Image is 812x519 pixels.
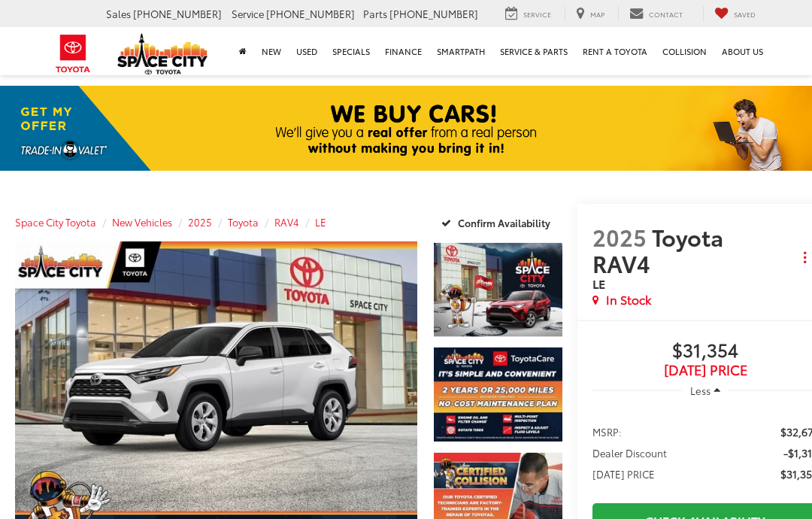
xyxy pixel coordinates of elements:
a: RAV4 [274,215,299,229]
span: In Stock [606,291,651,308]
a: Service [494,6,562,22]
span: Confirm Availability [458,216,550,229]
a: Map [565,6,616,22]
span: Toyota RAV4 [592,220,723,279]
span: Saved [734,9,756,19]
span: Service [232,7,264,20]
a: Specials [325,27,377,75]
span: LE [592,275,605,292]
a: Space City Toyota [15,215,96,229]
img: 2025 Toyota RAV4 LE [432,243,564,336]
a: Expand Photo 1 [434,241,562,338]
a: Service & Parts [492,27,575,75]
span: Dealer Discount [592,445,667,460]
span: MSRP: [592,424,622,439]
img: Space City Toyota [117,33,208,74]
span: [PHONE_NUMBER] [266,7,355,20]
a: Rent a Toyota [575,27,655,75]
a: SmartPath [429,27,492,75]
a: Toyota [228,215,259,229]
a: Contact [618,6,694,22]
img: Toyota [45,29,101,78]
button: Less [683,378,728,405]
a: Finance [377,27,429,75]
span: [PHONE_NUMBER] [389,7,478,20]
a: Home [232,27,254,75]
a: About Us [714,27,771,75]
a: Collision [655,27,714,75]
a: My Saved Vehicles [703,6,767,22]
a: New [254,27,289,75]
span: 2025 [592,220,647,253]
span: [PHONE_NUMBER] [133,7,222,20]
span: Parts [363,7,387,20]
a: Expand Photo 2 [434,346,562,443]
a: New Vehicles [112,215,172,229]
span: Less [690,384,710,397]
span: Sales [106,7,131,20]
span: [DATE] PRICE [592,466,655,481]
img: 2025 Toyota RAV4 LE [432,348,564,441]
span: Contact [649,9,683,19]
span: dropdown dots [804,251,806,263]
a: LE [315,215,326,229]
a: 2025 [188,215,212,229]
span: Map [590,9,604,19]
button: Confirm Availability [433,209,563,235]
span: Service [523,9,551,19]
a: Used [289,27,325,75]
